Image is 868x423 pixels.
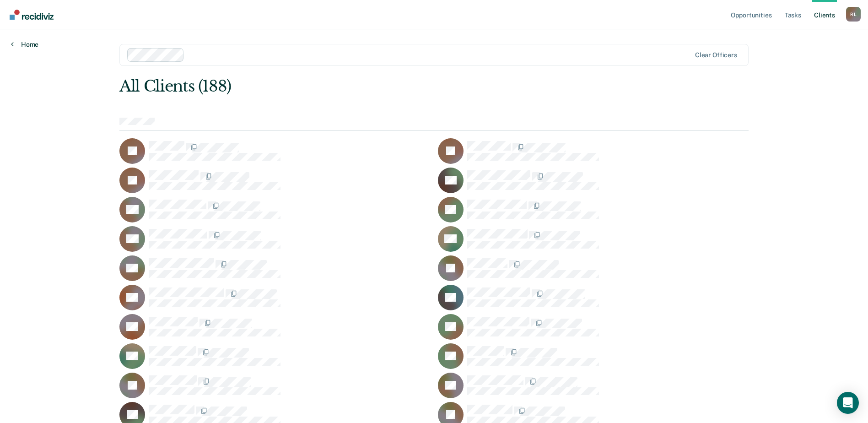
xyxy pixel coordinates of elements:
div: All Clients (188) [119,77,623,96]
img: Recidiviz [10,10,54,20]
button: Profile dropdown button [846,7,861,22]
div: Open Intercom Messenger [837,392,859,414]
a: Home [11,40,38,49]
div: Clear officers [695,51,737,59]
div: R L [846,7,861,22]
